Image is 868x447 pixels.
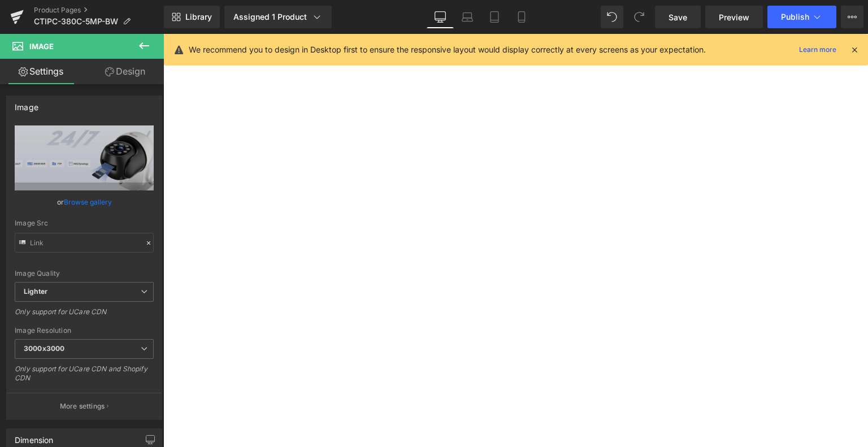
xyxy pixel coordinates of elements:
[84,59,166,84] a: Design
[15,429,54,445] div: Dimension
[64,192,112,212] a: Browse gallery
[795,43,841,57] a: Learn more
[185,12,212,22] span: Library
[601,6,623,28] button: Undo
[15,196,154,208] div: or
[841,6,863,28] button: More
[233,11,323,23] div: Assigned 1 Product
[15,219,154,227] div: Image Src
[189,44,706,56] p: We recommend you to design in Desktop first to ensure the responsive layout would display correct...
[15,270,154,277] div: Image Quality
[454,6,481,28] a: Laptop
[767,6,836,28] button: Publish
[34,6,164,15] a: Product Pages
[24,344,64,353] b: 3000x3000
[24,287,47,296] b: Lighter
[719,11,749,23] span: Preview
[427,6,454,28] a: Desktop
[15,364,154,390] div: Only support for UCare CDN and Shopify CDN
[669,11,687,23] span: Save
[628,6,650,28] button: Redo
[781,12,809,21] span: Publish
[34,17,118,26] span: CTIPC-380C-5MP-BW
[15,96,38,112] div: Image
[29,42,54,51] span: Image
[15,327,154,335] div: Image Resolution
[508,6,535,28] a: Mobile
[15,307,154,324] div: Only support for UCare CDN
[705,6,763,28] a: Preview
[60,401,105,411] p: More settings
[164,6,220,28] a: New Library
[481,6,508,28] a: Tablet
[7,393,162,419] button: More settings
[15,233,154,253] input: Link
